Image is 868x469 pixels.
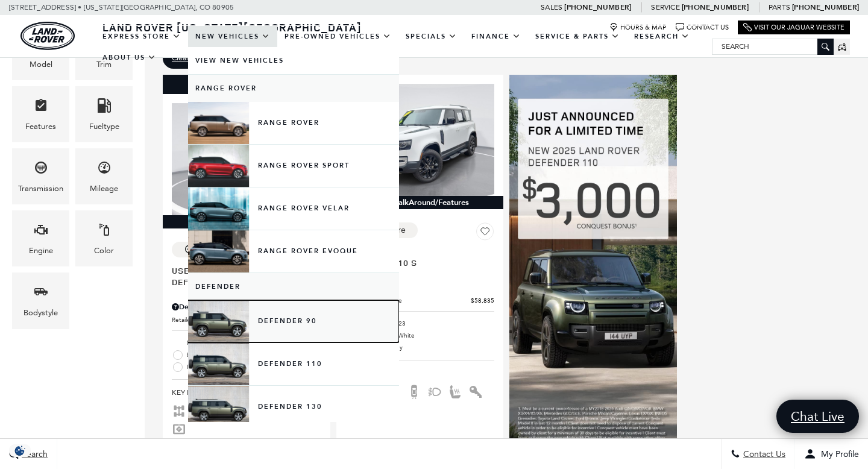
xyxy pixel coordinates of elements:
div: ColorColor [75,210,133,266]
div: Color [94,244,114,257]
span: Backup Camera [407,386,421,395]
span: Chat Live [785,408,851,424]
a: Range Rover Velar [188,187,399,230]
img: 2024 Land Rover Defender 110 S [345,84,495,196]
div: 360° WalkAround/Features [336,196,504,209]
div: MileageMileage [75,148,133,204]
a: Range Rover Evoque [188,230,399,272]
span: Mileage [97,157,112,182]
div: Pricing Details - Defender 110 SE [172,301,321,312]
div: Mileage [90,182,118,195]
span: Retailer Selling Price [172,315,298,324]
a: Defender 130 [188,386,399,428]
a: Defender [188,273,399,300]
a: [STREET_ADDRESS] • [US_STATE][GEOGRAPHIC_DATA], CO 80905 [9,3,234,11]
div: Model [30,58,52,71]
input: Search [712,39,833,54]
a: EXPRESS STORE [95,26,188,47]
a: Contact Us [676,23,729,32]
span: Exterior: Fuji White [360,330,495,342]
li: Mileage: 27,223 [345,318,495,330]
span: Contact Us [740,449,785,459]
a: land-rover [20,22,75,50]
span: Navigation Sys [172,424,186,432]
section: Click to Open Cookie Consent Modal [6,444,34,457]
span: Fueltype [97,95,112,120]
div: Engine [29,244,53,257]
div: BodystyleBodystyle [12,272,69,329]
img: 2020 Land Rover Defender 110 SE [172,103,321,215]
div: Features [25,120,56,133]
span: Heated Seats [448,386,462,395]
a: [PHONE_NUMBER] [792,2,859,12]
a: Used 2024Defender 110 S [345,245,495,268]
div: 360° WalkAround/Features [163,215,330,228]
a: Retailer Selling Price $58,835 [345,296,495,305]
span: Transmission [34,157,48,182]
a: View New Vehicles [188,47,399,74]
span: Used 2024 [345,245,486,257]
a: Range Rover [188,102,399,144]
a: Chat Live [776,400,859,433]
div: FeaturesFeatures [12,86,69,142]
a: Used 2020Defender 110 SE [172,265,321,288]
a: New Vehicles [188,26,277,47]
button: Open user profile menu [795,439,868,469]
span: Retailer Selling Price [345,296,471,305]
span: Parts [769,3,790,11]
img: Land Rover [20,22,75,50]
a: Range Rover Sport [188,145,399,187]
span: Exterior: Fuji White [187,349,321,361]
a: About Us [95,47,163,68]
div: TransmissionTransmission [12,148,69,204]
span: Key Features : [345,367,495,380]
div: Bodystyle [24,306,58,319]
span: Interior: Acorn [187,361,321,373]
a: [PHONE_NUMBER] [682,2,749,12]
span: Key Features : [172,386,321,399]
span: Features [34,95,48,120]
span: Service [651,3,679,11]
button: Save Vehicle [476,222,494,245]
span: AWD [172,406,186,414]
img: Opt-Out Icon [6,444,34,457]
a: Land Rover [US_STATE][GEOGRAPHIC_DATA] [95,20,369,34]
span: Bodystyle [34,282,48,306]
span: Defender 110 SE [172,276,312,288]
a: [PHONE_NUMBER] [564,2,631,12]
span: $58,835 [471,296,494,305]
a: Service & Parts [528,26,627,47]
div: Transmission [18,182,63,195]
span: Used 2020 [172,265,312,276]
span: Sales [541,3,562,11]
span: Land Rover [US_STATE][GEOGRAPHIC_DATA] [102,20,362,34]
span: Engine [34,219,48,244]
a: Specials [398,26,464,47]
a: Finance [464,26,528,47]
a: Visit Our Jaguar Website [743,23,844,32]
div: EngineEngine [12,210,69,266]
div: Fueltype [89,120,119,133]
button: Compare Vehicle [172,242,244,257]
span: Interior: Ebony [360,342,495,354]
nav: Main Navigation [95,26,712,68]
span: Keyless Entry [468,386,483,395]
a: Pre-Owned Vehicles [277,26,398,47]
span: Fog Lights [427,386,442,395]
a: Defender 110 [188,343,399,385]
li: Mileage: 63,254 [172,337,321,349]
span: My Profile [816,449,859,459]
div: Special Offer [163,75,330,94]
span: Color [97,219,112,244]
a: Defender 90 [188,300,399,342]
span: Defender 110 S [345,257,486,268]
a: Range Rover [188,75,399,102]
a: Research [627,26,697,47]
div: Pricing Details - Defender 110 S [345,282,495,293]
a: Retailer Selling Price $41,776 [172,315,321,324]
div: FueltypeFueltype [75,86,133,142]
a: Hours & Map [609,23,667,32]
